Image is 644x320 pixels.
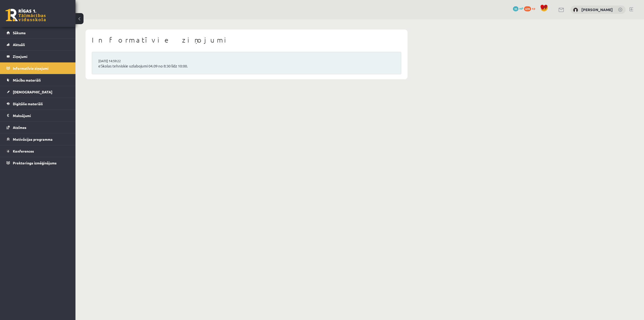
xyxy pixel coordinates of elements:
span: Atzīmes [13,125,26,130]
a: 639 xp [524,6,538,10]
span: Mācību materiāli [13,78,41,82]
a: Mācību materiāli [7,74,69,86]
a: Konferences [7,145,69,157]
h1: Informatīvie ziņojumi [92,36,401,44]
span: Aktuāli [13,42,25,47]
legend: Ziņojumi [13,51,69,62]
a: 35 mP [513,6,523,10]
a: Atzīmes [7,122,69,133]
span: xp [532,6,535,10]
span: Konferences [13,149,34,153]
span: 35 [513,6,518,11]
span: Sākums [13,30,26,35]
a: eSkolas tehniskie uzlabojumi 04.09 no 8:30 līdz 10:00. [98,63,395,69]
span: 639 [524,6,531,11]
a: Rīgas 1. Tālmācības vidusskola [6,9,46,21]
legend: Maksājumi [13,110,69,121]
a: Sākums [7,27,69,39]
img: Kirills Aleksejevs [573,8,578,13]
span: Proktoringa izmēģinājums [13,161,57,165]
a: Digitālie materiāli [7,98,69,110]
a: Maksājumi [7,110,69,121]
a: Aktuāli [7,39,69,50]
span: [DEMOGRAPHIC_DATA] [13,90,52,94]
a: [DATE] 14:59:22 [98,58,136,63]
legend: Informatīvie ziņojumi [13,62,69,74]
a: Proktoringa izmēģinājums [7,157,69,169]
span: Digitālie materiāli [13,101,43,106]
span: mP [519,6,523,10]
span: Motivācijas programma [13,137,53,141]
a: Ziņojumi [7,51,69,62]
a: Informatīvie ziņojumi [7,62,69,74]
a: Motivācijas programma [7,133,69,145]
a: [DEMOGRAPHIC_DATA] [7,86,69,98]
a: [PERSON_NAME] [581,7,613,12]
